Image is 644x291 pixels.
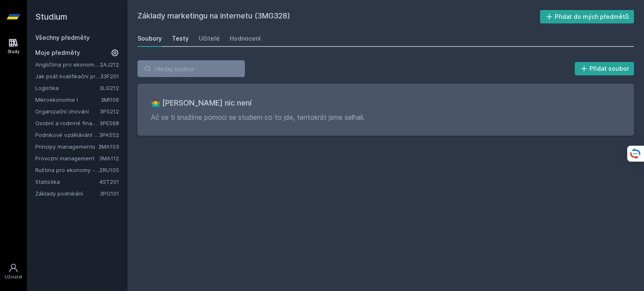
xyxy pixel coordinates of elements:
[230,34,261,43] div: Hodnocení
[575,62,634,75] button: Přidat soubor
[2,33,25,59] a: Study
[8,49,20,55] div: Study
[100,190,119,197] a: 3PO101
[199,30,220,47] a: Učitelé
[99,131,119,138] a: 3PA552
[35,34,90,41] a: Všechny předměty
[2,259,25,284] a: Uživatel
[151,97,621,109] h3: 🤷‍♂️ [PERSON_NAME] nic není
[151,112,621,122] p: Ač se ti snažíme pomoci se studiem co to jde, tentokrát jsme selhali.
[172,34,189,43] div: Testy
[199,34,220,43] div: Učitelé
[99,167,119,173] a: 2RU105
[35,84,99,92] a: Logistika
[99,178,119,185] a: 4ST201
[99,120,119,126] a: 3PE568
[35,142,98,151] a: Principy managementu
[99,155,119,162] a: 3MA112
[5,274,22,280] div: Uživatel
[99,85,119,91] a: 3LG212
[138,34,162,43] div: Soubory
[35,178,99,186] a: Statistika
[100,61,119,68] a: 2AJ212
[100,73,119,80] a: 33F201
[35,189,100,198] a: Základy podnikání
[172,30,189,47] a: Testy
[35,154,99,162] a: Provozní management
[35,72,100,80] a: Jak psát kvalifikační práci
[230,30,261,47] a: Hodnocení
[35,119,99,127] a: Osobní a rodinné finance
[540,10,634,23] button: Přidat do mých předmětů
[138,10,540,23] h2: Základy marketingu na internetu (3MG328)
[101,96,119,103] a: 3MI106
[35,60,100,69] a: Angličtina pro ekonomická studia 2 (B2/C1)
[35,95,101,104] a: Mikroekonomie I
[35,107,100,116] a: Organizační chování
[35,166,99,174] a: Ruština pro ekonomy - středně pokročilá úroveň 1 (B1)
[138,60,245,77] input: Hledej soubor
[35,131,99,139] a: Podnikové vzdělávání v praxi
[98,143,119,150] a: 3MA103
[35,49,80,57] span: Moje předměty
[138,30,162,47] a: Soubory
[100,108,119,115] a: 3PS212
